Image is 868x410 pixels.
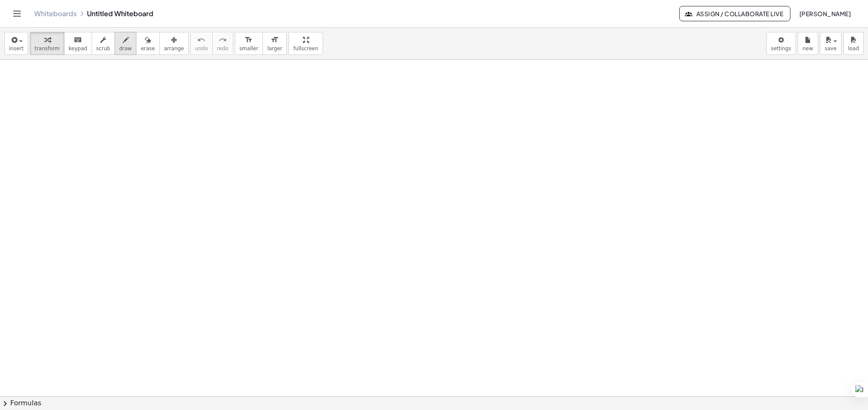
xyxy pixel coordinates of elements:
span: insert [9,46,23,52]
span: settings [771,46,791,52]
button: Toggle navigation [10,7,24,20]
button: Assign / Collaborate Live [679,6,790,21]
span: save [825,46,836,52]
button: format_sizelarger [262,32,287,55]
span: transform [35,46,60,52]
button: insert [4,32,28,55]
i: keyboard [74,35,82,45]
span: new [802,46,813,52]
span: larger [267,46,282,52]
button: redoredo [212,32,233,55]
span: smaller [239,46,258,52]
span: keypad [69,46,87,52]
button: load [843,32,864,55]
button: undoundo [190,32,213,55]
button: new [798,32,818,55]
button: save [820,32,842,55]
span: fullscreen [293,46,318,52]
span: draw [119,46,132,52]
span: load [848,46,859,52]
button: keyboardkeypad [64,32,92,55]
button: draw [115,32,137,55]
span: Assign / Collaborate Live [686,10,783,17]
button: transform [30,32,64,55]
i: redo [219,35,227,45]
button: fullscreen [288,32,323,55]
span: erase [141,46,155,52]
a: Whiteboards [34,9,77,18]
span: undo [195,46,208,52]
span: scrub [96,46,110,52]
button: [PERSON_NAME] [792,6,858,21]
i: undo [197,35,205,45]
span: redo [217,46,228,52]
span: [PERSON_NAME] [799,10,851,17]
button: settings [766,32,796,55]
span: arrange [164,46,184,52]
button: scrub [92,32,115,55]
button: format_sizesmaller [235,32,263,55]
i: format_size [271,35,279,45]
button: erase [136,32,159,55]
button: arrange [159,32,189,55]
i: format_size [245,35,253,45]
